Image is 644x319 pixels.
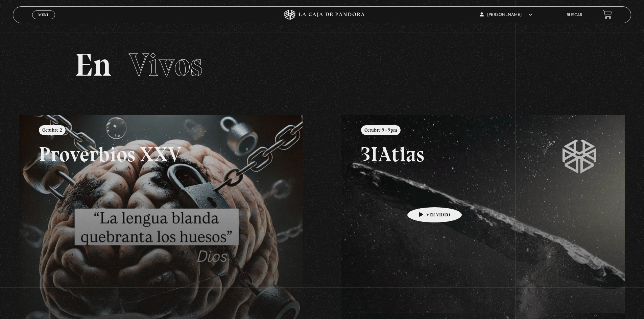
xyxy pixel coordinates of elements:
a: View your shopping cart [603,10,612,19]
span: [PERSON_NAME] [480,13,532,17]
span: Menu [38,13,49,17]
span: Vivos [129,46,202,84]
a: Buscar [567,13,582,17]
h2: En [75,49,569,81]
span: Cerrar [36,19,52,23]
